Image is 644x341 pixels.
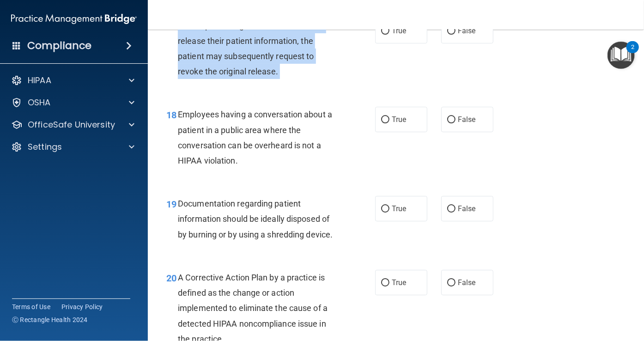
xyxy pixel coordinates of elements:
[166,199,176,210] span: 19
[392,204,406,213] span: True
[11,10,137,28] img: PMB logo
[392,115,406,124] span: True
[381,116,389,123] input: True
[608,42,635,69] button: Open Resource Center, 2 new notifications
[11,75,134,86] a: HIPAA
[12,315,88,324] span: Ⓒ Rectangle Health 2024
[381,280,389,286] input: True
[166,273,176,284] span: 20
[458,278,476,287] span: False
[392,278,406,287] span: True
[11,119,134,130] a: OfficeSafe University
[28,97,51,108] p: OSHA
[28,141,62,152] p: Settings
[392,26,406,35] span: True
[381,206,389,213] input: True
[458,204,476,213] span: False
[28,75,51,86] p: HIPAA
[178,199,333,239] span: Documentation regarding patient information should be ideally disposed of by burning or by using ...
[166,21,176,32] span: 17
[485,277,633,313] iframe: Drift Widget Chat Controller
[631,47,634,59] div: 2
[166,110,176,121] span: 18
[381,28,389,35] input: True
[11,97,134,108] a: OSHA
[447,116,456,123] input: False
[178,110,332,165] span: Employees having a conversation about a patient in a public area where the conversation can be ov...
[28,119,115,130] p: OfficeSafe University
[447,280,456,286] input: False
[458,26,476,35] span: False
[11,141,134,152] a: Settings
[61,302,103,311] a: Privacy Policy
[458,115,476,124] span: False
[27,39,91,52] h4: Compliance
[447,206,456,213] input: False
[12,302,50,311] a: Terms of Use
[447,28,456,35] input: False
